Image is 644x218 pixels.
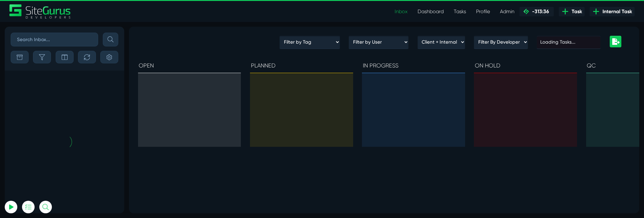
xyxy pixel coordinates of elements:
span: Internal Task [600,8,632,15]
div: IN PROGRESS [245,34,354,49]
span: -313:36 [530,8,549,14]
span: Task [569,8,582,15]
button: Log In [20,111,90,124]
a: Tasks [449,5,471,18]
a: Task [559,7,585,16]
div: QC [481,34,590,49]
a: SiteGurus [9,4,71,19]
div: PLANNED [127,34,236,49]
div: ON HOLD [363,34,472,49]
a: -313:36 [519,7,554,16]
a: Dashboard [413,5,449,18]
img: Sitegurus Logo [9,4,71,19]
div: OPEN [9,34,118,49]
input: Loading Tasks... [429,9,497,23]
input: Email [20,74,90,88]
a: Profile [471,5,495,18]
a: Inbox [390,5,413,18]
input: Search Inbox... [11,33,98,46]
a: Internal Task [590,7,635,16]
a: Admin [495,5,519,18]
